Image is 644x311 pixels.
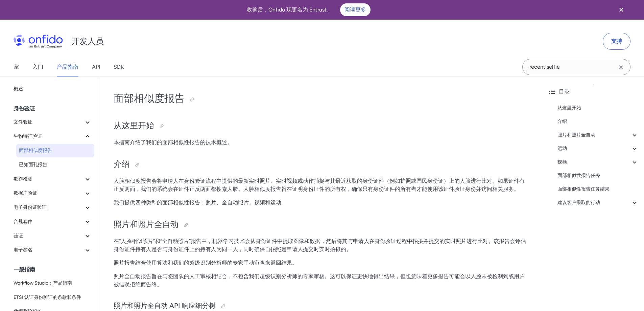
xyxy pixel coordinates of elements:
[344,6,366,13] font: 阅读更多
[114,159,130,169] font: 介绍
[11,82,94,96] a: 概述
[114,273,525,288] font: 照片全自动报告旨在与您团队的人工审核相结合，不包含我们超级识别分析师的专家审核。这可以保证更快地得出结果，但也意味着更多报告可能会以人脸未被检测到或用户被错误拒绝而告终。
[14,233,23,239] font: 验证
[19,162,47,168] font: 已知面孔报告
[11,172,94,186] button: 欺诈检测
[16,158,94,172] a: 已知面孔报告
[14,176,32,182] font: 欺诈检测
[11,291,94,304] a: ETSI 认证身份验证的条款和条件
[617,6,625,14] svg: 关闭横幅
[14,190,37,196] font: 数据库验证
[14,58,19,76] a: 家
[14,294,81,300] font: ETSI 认证身份验证的条款和条件
[557,185,639,193] a: 面部相似性报告任务结果
[247,6,332,13] font: 收购后，Onfido 现更名为 Entrust。
[14,280,72,286] font: Workflow Studio：产品指南
[557,117,639,126] a: 介绍
[71,36,104,46] font: 开发人员
[522,59,630,75] input: Onfido 搜索输入字段
[114,64,124,70] font: SDK
[14,64,19,70] font: 家
[92,58,100,76] a: API
[14,86,23,92] font: 概述
[11,186,94,200] button: 数据库验证
[557,173,600,178] font: 面部相似性报告任务
[114,120,154,130] font: 从这里开始
[114,302,216,310] font: 照片和照片全自动 API 响应细分树
[14,204,47,210] font: 电子身份证验证
[557,186,610,192] font: 面部相似性报告任务结果
[114,238,526,252] font: 在“人脸相似照片”和“全自动照片”报告中，机器学习技术会从身份证件中提取图像和数据，然后将其与申请人在身份验证过程中拍摄并提交的实时照片进行比对。该报告会评估身份证件持有人是否与身份证件上的持有...
[57,58,78,76] a: 产品指南
[557,131,639,139] a: 照片和照片全自动
[557,200,600,205] font: 建议客户采取的行动
[609,1,634,18] button: 关闭横幅
[11,229,94,243] button: 验证
[19,148,52,153] font: 面部相似度报告
[11,243,94,257] button: 电子签名
[603,33,630,50] a: 支持
[114,139,233,146] font: 本指南介绍了我们的面部相似性报告的技术概述。
[114,199,287,206] font: 我们提供四种类型的面部相似性报告：照片、全自动照片、视频和运动。
[92,64,100,70] font: API
[114,260,297,266] font: 照片报告结合使用算法和我们的超级识别分析师的专家手动审查来返回结果。
[557,199,639,207] a: 建议客户采取的行动
[557,172,639,180] a: 面部相似性报告任务
[617,63,625,71] svg: 清除搜索字段按钮
[11,115,94,129] button: 文件验证
[14,133,42,139] font: 生物特征验证
[114,58,124,76] a: SDK
[557,145,639,153] a: 运动
[57,64,78,70] font: 产品指南
[11,201,94,214] button: 电子身份证验证
[557,132,595,138] font: 照片和照片全自动
[557,118,567,124] font: 介绍
[557,159,567,165] font: 视频
[559,88,570,95] font: 目录
[16,144,94,157] a: 面部相似度报告
[340,3,371,16] a: 阅读更多
[114,92,185,105] font: 面部相似度报告
[32,58,43,76] a: 入门
[32,64,43,70] font: 入门
[114,178,525,192] font: 人脸相似度报告会将申请人在身份验证流程中提供的最新实时照片、实时视频或动作捕捉与其最近获取的身份证件（例如护照或国民身份证）上的人脸进行比对。如果证件有正反两面，我们的系统会在证件正反两面都搜索...
[14,247,32,253] font: 电子签名
[557,146,567,151] font: 运动
[14,266,35,273] font: 一般指南
[611,38,622,44] font: 支持
[557,104,639,112] a: 从这里开始
[557,158,639,166] a: 视频
[14,35,63,48] img: Onfido 标志
[114,219,178,229] font: 照片和照片全自动
[11,276,94,290] a: Workflow Studio：产品指南
[557,105,581,111] font: 从这里开始
[11,130,94,143] button: 生物特征验证
[14,219,32,224] font: 合规套件
[14,119,32,125] font: 文件验证
[14,105,35,112] font: 身份验证
[11,215,94,228] button: 合规套件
